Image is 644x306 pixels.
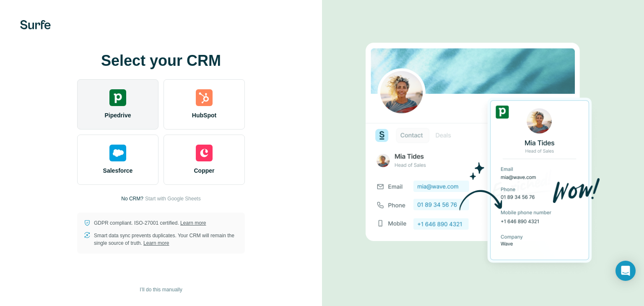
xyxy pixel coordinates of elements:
[134,283,188,296] button: I’ll do this manually
[196,145,213,161] img: copper's logo
[143,240,169,246] a: Learn more
[109,89,126,106] img: pipedrive's logo
[194,166,215,175] span: Copper
[615,261,636,281] div: Open Intercom Messenger
[77,52,245,69] h1: Select your CRM
[103,166,133,175] span: Salesforce
[20,20,51,29] img: Surfe's logo
[94,232,238,247] p: Smart data sync prevents duplicates. Your CRM will remain the single source of truth.
[196,89,213,106] img: hubspot's logo
[104,111,131,119] span: Pipedrive
[180,220,206,226] a: Learn more
[192,111,216,119] span: HubSpot
[145,195,201,202] button: Start with Google Sheets
[94,219,206,227] p: GDPR compliant. ISO-27001 certified.
[366,29,600,277] img: PIPEDRIVE image
[109,145,126,161] img: salesforce's logo
[140,286,182,293] span: I’ll do this manually
[121,195,143,202] p: No CRM?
